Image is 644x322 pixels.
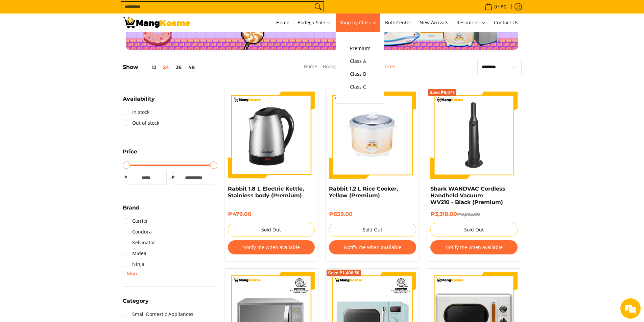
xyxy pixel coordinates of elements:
[228,92,315,179] img: Rabbit 1.8 L Electric Kettle, Stainless body (Premium)
[329,92,416,179] img: rabbit-1.2-liter-rice-cooker-yellow-full-view-mang-kosme
[483,3,508,10] span: •
[328,271,359,275] span: Save ₱1,488.50
[494,19,518,26] span: Contact Us
[123,216,148,226] a: Carrier
[123,226,152,237] a: Condura
[172,65,185,70] button: 36
[273,14,293,32] a: Home
[123,174,129,181] span: ₱
[297,19,331,27] span: Bodega Sale
[304,63,317,70] a: Home
[347,55,374,68] a: Class A
[123,248,146,259] a: Midea
[39,85,93,153] span: We're online!
[339,19,377,27] span: Shop by Class
[228,240,315,254] button: Notify me when available
[336,14,380,32] a: Shop by Class
[347,80,374,93] a: Class C
[329,240,416,254] button: Notify me when available
[123,96,155,102] span: Availability
[350,83,371,91] span: Class C
[123,298,149,304] span: Category
[323,63,351,70] a: Bodega Sale
[382,14,415,32] a: Bulk Center
[123,17,190,28] img: Small Appliances l Mang Kosme: Home Appliances Warehouse Sale | Page 2
[276,19,289,26] span: Home
[457,212,480,217] del: ₱9,995.00
[350,57,371,66] span: Class A
[329,223,416,237] button: Sold Out
[123,64,198,71] h5: Show
[123,205,140,216] summary: Open
[257,63,443,78] nav: Breadcrumbs
[430,240,518,254] button: Notify me when available
[347,42,374,55] a: Premium
[430,223,518,237] button: Sold Out
[170,174,177,181] span: ₱
[429,91,455,95] span: Save ₱6,677
[138,65,160,70] button: 12
[313,2,324,12] button: Search
[416,14,452,32] a: New Arrivals
[385,19,411,26] span: Bulk Center
[123,107,149,118] a: In stock
[329,185,398,199] a: Rabbit 1.2 L Rice Cooker, Yellow (Premium)
[123,96,155,107] summary: Open
[3,184,129,208] textarea: Type your message and hit 'Enter'
[228,223,315,237] button: Sold Out
[350,70,371,78] span: Class B
[430,185,505,205] a: Shark WANDVAC Cordless Handheld Vacuum WV210 - Black (Premium)
[228,211,315,218] h6: ₱479.00
[35,38,114,47] div: Chat with us now
[123,259,144,270] a: Ninja
[491,14,522,32] a: Contact Us
[347,68,374,80] a: Class B
[123,298,149,309] summary: Open
[123,118,159,128] a: Out of stock
[493,4,498,9] span: 0
[228,185,304,199] a: Rabbit 1.8 L Electric Kettle, Stainless body (Premium)
[123,271,139,276] span: + More
[329,211,416,218] h6: ₱659.00
[430,92,518,179] img: Shark WANDVAC Cordless Handheld Vacuum WV210 - Black (Premium)
[123,237,155,248] a: Kelvinator
[430,211,518,218] h6: ₱3,318.00
[123,149,137,154] span: Price
[456,19,486,27] span: Resources
[123,205,140,210] span: Brand
[197,14,522,32] nav: Main Menu
[420,19,448,26] span: New Arrivals
[123,270,139,278] summary: Open
[123,149,137,159] summary: Open
[111,3,127,20] div: Minimize live chat window
[160,65,172,70] button: 24
[294,14,335,32] a: Bodega Sale
[500,4,507,9] span: ₱0
[350,44,371,53] span: Premium
[123,309,193,320] a: Small Domestic Appliances
[185,65,198,70] button: 48
[453,14,489,32] a: Resources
